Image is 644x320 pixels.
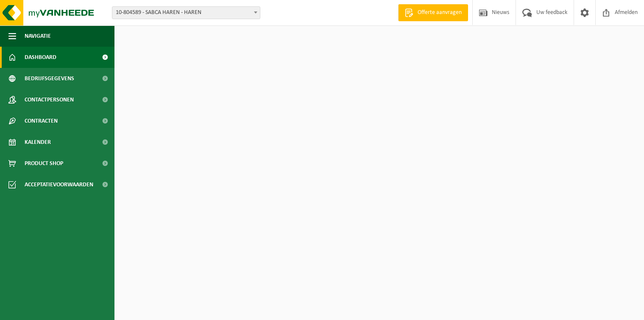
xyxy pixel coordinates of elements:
[25,25,51,47] span: Navigatie
[25,68,74,89] span: Bedrijfsgegevens
[25,47,56,68] span: Dashboard
[25,89,74,110] span: Contactpersonen
[25,110,58,132] span: Contracten
[25,132,51,153] span: Kalender
[112,6,260,19] span: 10-804589 - SABCA HAREN - HAREN
[112,7,260,19] span: 10-804589 - SABCA HAREN - HAREN
[415,8,464,17] span: Offerte aanvragen
[25,153,63,174] span: Product Shop
[25,174,93,195] span: Acceptatievoorwaarden
[398,4,468,21] a: Offerte aanvragen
